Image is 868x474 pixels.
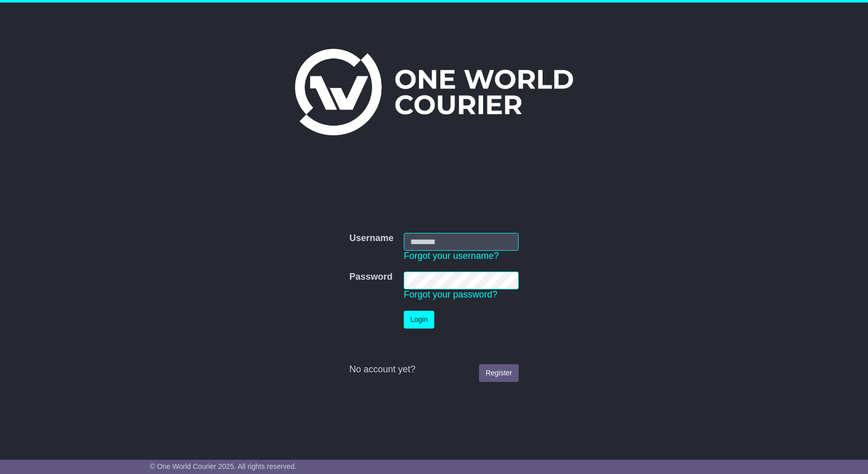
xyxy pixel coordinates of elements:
a: Register [479,364,519,382]
label: Username [349,233,394,244]
label: Password [349,272,393,283]
button: Login [404,311,434,329]
div: No account yet? [349,364,519,375]
img: One World [295,49,573,135]
span: © One World Courier 2025. All rights reserved. [150,462,297,470]
a: Forgot your username? [404,251,499,261]
a: Forgot your password? [404,289,497,300]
